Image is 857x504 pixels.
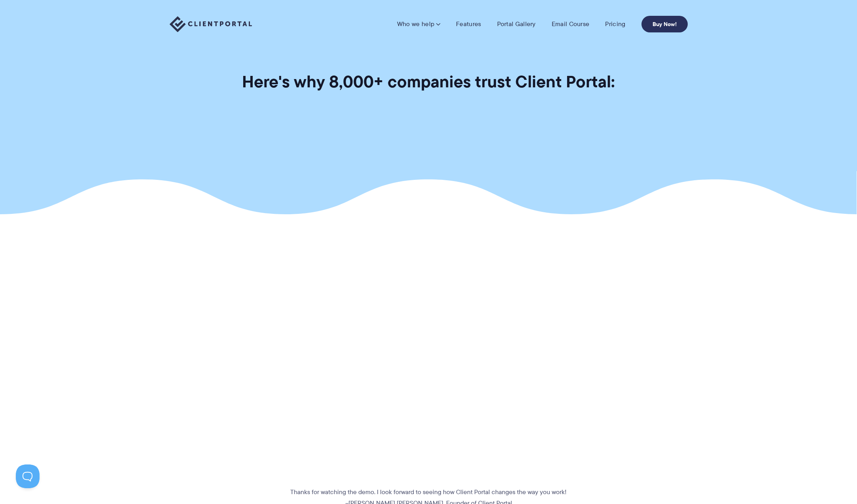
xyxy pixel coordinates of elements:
[276,236,581,464] iframe: Client Portal - Demo
[242,71,615,92] h1: Here's why 8,000+ companies trust Client Portal:
[397,20,440,28] a: Who we help
[605,20,625,28] a: Pricing
[271,487,586,498] div: Thanks for watching the demo. I look forward to seeing how Client Portal changes the way you work!
[552,20,590,28] a: Email Course
[456,20,481,28] a: Features
[497,20,536,28] a: Portal Gallery
[16,464,40,488] iframe: Toggle Customer Support
[641,16,688,32] a: Buy Now!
